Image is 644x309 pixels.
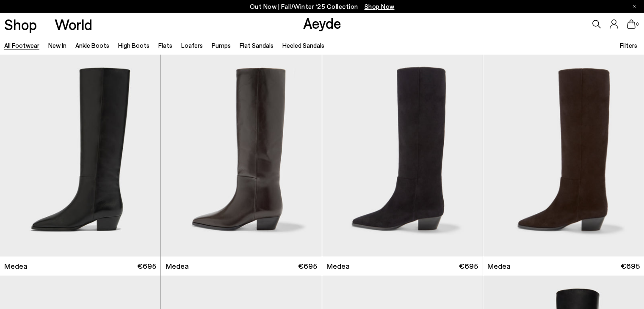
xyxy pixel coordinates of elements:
[4,17,37,32] a: Shop
[620,41,637,49] span: Filters
[326,261,350,271] span: Medea
[483,55,644,257] a: 6 / 6 1 / 6 2 / 6 3 / 6 4 / 6 5 / 6 6 / 6 1 / 6 Next slide Previous slide
[4,261,28,271] span: Medea
[250,1,395,12] p: Out Now | Fall/Winter ‘25 Collection
[75,41,109,49] a: Ankle Boots
[282,41,324,49] a: Heeled Sandals
[161,257,321,276] a: Medea €695
[483,55,644,257] img: Medea Suede Knee-High Boots
[137,261,156,271] span: €695
[365,3,395,10] span: Navigate to /collections/new-in
[158,41,172,49] a: Flats
[621,261,640,271] span: €695
[55,17,92,32] a: World
[303,14,341,32] a: Aeyde
[483,55,644,257] div: 1 / 6
[322,55,483,257] img: Medea Suede Knee-High Boots
[161,55,321,257] img: Medea Knee-High Boots
[240,41,274,49] a: Flat Sandals
[212,41,231,49] a: Pumps
[48,41,66,49] a: New In
[322,55,483,257] a: 6 / 6 1 / 6 2 / 6 3 / 6 4 / 6 5 / 6 6 / 6 1 / 6 Next slide Previous slide
[459,261,478,271] span: €695
[636,22,640,27] span: 0
[487,261,511,271] span: Medea
[627,19,636,29] a: 0
[4,41,39,49] a: All Footwear
[483,55,643,257] img: Medea Suede Knee-High Boots
[322,55,483,257] div: 1 / 6
[322,257,483,276] a: Medea €695
[483,257,644,276] a: Medea €695
[181,41,203,49] a: Loafers
[483,55,643,257] div: 2 / 6
[166,261,189,271] span: Medea
[118,41,149,49] a: High Boots
[298,261,317,271] span: €695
